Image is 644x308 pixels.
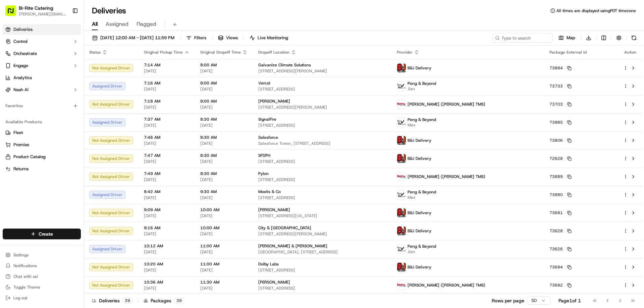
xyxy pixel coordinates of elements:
[258,231,386,237] span: [STREET_ADDRESS][PERSON_NAME]
[200,86,248,92] span: [DATE]
[144,86,190,92] span: [DATE]
[7,7,20,20] img: Nash
[5,154,78,160] a: Product Catalog
[258,153,270,158] span: SFDPH
[397,82,406,90] img: profile_peng_cartwheel.jpg
[144,267,190,273] span: [DATE]
[397,64,406,72] img: profile_bj_cartwheel_2man.png
[19,11,67,17] button: [PERSON_NAME][EMAIL_ADDRESS][PERSON_NAME][DOMAIN_NAME]
[144,117,190,122] span: 7:37 AM
[7,27,122,38] p: Welcome 👋
[549,174,563,179] span: 73889
[13,104,19,110] img: 1736555255976-a54dd68f-1ca7-489b-9aae-adbdc363a1c4
[13,252,29,258] span: Settings
[408,174,485,179] span: [PERSON_NAME] ([PERSON_NAME] TMS)
[258,189,281,194] span: Moelis & Co
[549,65,572,71] button: 73884
[144,80,190,86] span: 7:16 AM
[3,164,81,174] button: Returns
[549,65,563,71] span: 73884
[200,117,248,122] span: 8:30 AM
[17,43,121,50] input: Got a question? Start typing here...
[144,153,190,158] span: 7:47 AM
[89,33,177,43] button: [DATE] 12:00 AM - [DATE] 11:59 PM
[200,286,248,291] span: [DATE]
[13,51,37,57] span: Orchestrate
[144,207,190,212] span: 9:09 AM
[549,120,572,125] button: 73885
[258,99,290,104] span: [PERSON_NAME]
[549,264,572,270] button: 73684
[3,151,81,162] button: Product Catalog
[3,283,81,292] button: Toggle Theme
[200,153,248,158] span: 8:30 AM
[13,87,29,93] span: Nash AI
[549,246,563,252] span: 73626
[200,177,248,182] span: [DATE]
[549,192,563,197] span: 73880
[397,245,406,253] img: profile_peng_cartwheel.jpg
[258,159,386,164] span: [STREET_ADDRESS]
[397,100,406,109] img: betty.jpg
[408,117,436,122] span: Peng & Beyond
[558,297,581,304] div: Page 1 of 1
[408,244,436,249] span: Peng & Beyond
[92,20,98,28] span: All
[30,64,110,71] div: Start new chat
[30,71,92,76] div: We're available if you need us!
[200,280,248,285] span: 11:30 AM
[258,135,278,140] span: Salesforce
[549,283,572,288] button: 73682
[258,50,289,55] span: Dropoff Location
[144,105,190,110] span: [DATE]
[13,142,29,148] span: Promise
[408,195,436,200] span: Max
[258,105,386,110] span: [STREET_ADDRESS][PERSON_NAME]
[397,154,406,163] img: profile_bj_cartwheel_2man.png
[200,243,248,249] span: 11:00 AM
[200,80,248,86] span: 8:00 AM
[258,243,327,249] span: [PERSON_NAME] & [PERSON_NAME]
[21,104,54,109] span: [PERSON_NAME]
[59,104,73,109] span: [DATE]
[144,249,190,255] span: [DATE]
[3,101,81,111] div: Favorites
[258,261,279,267] span: Dolby Labs
[549,228,572,234] button: 73628
[397,190,406,199] img: profile_peng_cartwheel.jpg
[549,102,572,107] button: 73703
[408,264,431,270] span: B&J Delivery
[200,213,248,219] span: [DATE]
[549,192,572,197] button: 73880
[408,249,436,254] span: Jian
[397,118,406,127] img: profile_peng_cartwheel.jpg
[67,166,81,171] span: Pylon
[408,156,431,161] span: B&J Delivery
[144,243,190,249] span: 10:12 AM
[408,228,431,234] span: B&J Delivery
[200,123,248,128] span: [DATE]
[200,207,248,212] span: 10:00 AM
[13,122,19,128] img: 1736555255976-a54dd68f-1ca7-489b-9aae-adbdc363a1c4
[200,261,248,267] span: 11:00 AM
[144,50,183,55] span: Original Pickup Time
[3,84,81,95] button: Nash AI
[13,26,33,33] span: Deliveries
[13,75,32,81] span: Analytics
[258,267,386,273] span: [STREET_ADDRESS]
[3,48,81,59] button: Orchestrate
[623,50,637,55] div: Action
[200,68,248,74] span: [DATE]
[57,122,59,127] span: •
[100,35,174,41] span: [DATE] 12:00 AM - [DATE] 11:59 PM
[54,147,110,159] a: 💻API Documentation
[200,189,248,194] span: 9:30 AM
[3,24,81,35] a: Deliveries
[144,297,184,304] div: Packages
[258,207,290,212] span: [PERSON_NAME]
[13,130,23,136] span: Fleet
[3,117,81,127] div: Available Products
[174,298,184,304] div: 39
[258,68,386,74] span: [STREET_ADDRESS][PERSON_NAME]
